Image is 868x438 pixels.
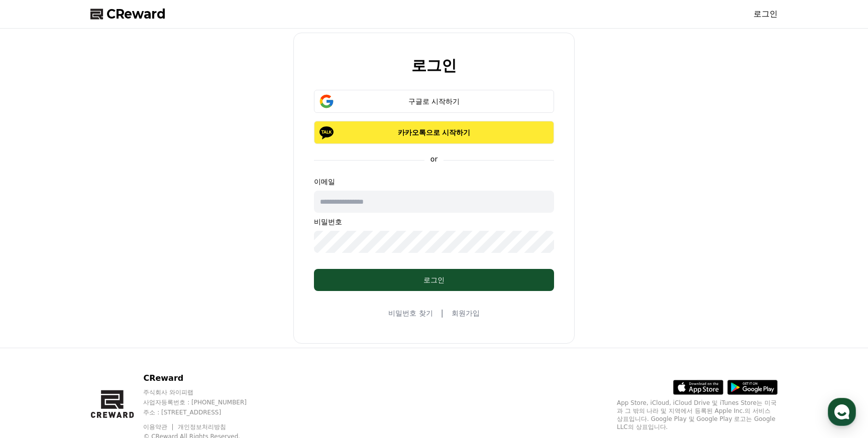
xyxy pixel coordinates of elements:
[411,57,457,74] h2: 로그인
[143,372,266,384] p: CReward
[424,154,444,164] p: or
[130,318,193,343] a: 설정
[329,127,539,137] p: 카카오톡으로 시작하기
[314,217,554,227] p: 비밀번호
[106,6,166,22] span: CReward
[388,308,432,318] a: 비밀번호 찾기
[329,96,539,106] div: 구글로 시작하기
[452,308,480,318] a: 회원가입
[314,90,554,113] button: 구글로 시작하기
[3,318,66,343] a: 홈
[143,398,266,406] p: 사업자등록번호 : [PHONE_NUMBER]
[178,423,226,430] a: 개인정보처리방침
[143,388,266,396] p: 주식회사 와이피랩
[143,423,175,430] a: 이용약관
[753,8,778,20] a: 로그인
[314,177,554,187] p: 이메일
[334,275,534,285] div: 로그인
[90,6,166,22] a: CReward
[155,333,167,341] span: 설정
[314,121,554,144] button: 카카오톡으로 시작하기
[66,318,130,343] a: 대화
[617,399,778,431] p: App Store, iCloud, iCloud Drive 및 iTunes Store는 미국과 그 밖의 나라 및 지역에서 등록된 Apple Inc.의 서비스 상표입니다. Goo...
[92,334,104,342] span: 대화
[314,269,554,291] button: 로그인
[143,408,266,416] p: 주소 : [STREET_ADDRESS]
[441,307,444,319] span: |
[32,333,38,341] span: 홈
